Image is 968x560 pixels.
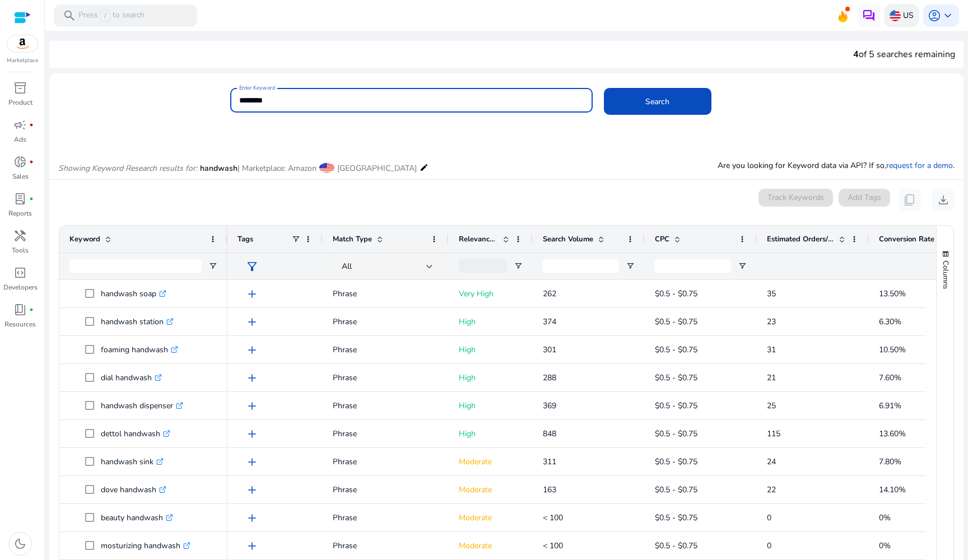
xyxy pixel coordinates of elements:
p: handwash sink [101,450,164,473]
button: Open Filter Menu [738,262,747,270]
span: 24 [767,456,776,467]
span: | Marketplace: Amazon [238,163,317,174]
mat-icon: edit [420,161,429,174]
p: Ads [14,134,26,144]
span: fiber_manual_record [29,160,34,164]
span: add [245,455,259,469]
span: Keyword [69,234,100,244]
span: $0.5 - $0.75 [655,400,697,411]
p: Phrase [333,450,439,473]
span: $0.5 - $0.75 [655,484,697,495]
p: High [459,366,523,389]
span: campaign [13,118,27,132]
button: Search [604,88,711,115]
span: Search [645,96,669,108]
img: us.svg [890,10,901,21]
p: Moderate [459,450,523,473]
span: $0.5 - $0.75 [655,372,697,383]
p: Moderate [459,506,523,529]
p: handwash dispenser [101,394,183,417]
span: $0.5 - $0.75 [655,512,697,523]
span: fiber_manual_record [29,123,34,127]
span: filter_alt [245,260,259,273]
span: 31 [767,344,776,355]
span: 288 [543,372,556,383]
span: 13.50% [879,288,906,299]
span: Relevance Score [459,234,498,244]
p: Moderate [459,478,523,501]
p: High [459,422,523,445]
p: Product [8,97,32,108]
span: Tags [238,234,253,244]
span: 35 [767,288,776,299]
button: Open Filter Menu [208,262,217,270]
span: All [342,261,352,272]
input: Search Volume Filter Input [543,259,619,273]
span: 13.60% [879,428,906,439]
p: Marketplace [7,57,38,65]
p: Resources [4,319,36,329]
span: download [937,193,950,207]
p: Phrase [333,422,439,445]
p: Phrase [333,310,439,333]
span: 23 [767,316,776,327]
span: lab_profile [13,192,27,206]
p: Phrase [333,506,439,529]
span: search [63,9,76,22]
span: $0.5 - $0.75 [655,316,697,327]
span: 311 [543,456,556,467]
span: handyman [13,229,27,242]
span: Match Type [333,234,372,244]
span: keyboard_arrow_down [941,9,955,22]
span: 6.30% [879,316,901,327]
span: 262 [543,288,556,299]
span: donut_small [13,155,27,169]
span: handwash [200,163,238,174]
span: inventory_2 [13,81,27,95]
span: 0 [767,540,771,551]
span: < 100 [543,540,563,551]
p: mosturizing handwash [101,534,190,557]
p: High [459,338,523,361]
mat-label: Enter Keyword [239,84,275,92]
p: US [903,6,914,25]
button: Open Filter Menu [514,262,523,270]
a: request for a demo [886,160,953,171]
span: Conversion Rate [879,234,934,244]
span: Search Volume [543,234,593,244]
span: 25 [767,400,776,411]
span: 14.10% [879,484,906,495]
i: Showing Keyword Research results for: [58,163,197,174]
span: 301 [543,344,556,355]
span: 374 [543,316,556,327]
p: Phrase [333,394,439,417]
span: 369 [543,400,556,411]
span: dark_mode [13,537,27,550]
p: beauty handwash [101,506,173,529]
span: $0.5 - $0.75 [655,428,697,439]
p: Phrase [333,534,439,557]
p: Sales [12,171,29,181]
span: fiber_manual_record [29,197,34,201]
p: Very High [459,282,523,305]
span: CPC [655,234,669,244]
span: add [245,315,259,329]
span: 0% [879,540,891,551]
span: 4 [853,48,859,60]
p: Phrase [333,282,439,305]
span: book_4 [13,303,27,316]
span: fiber_manual_record [29,307,34,312]
span: 115 [767,428,780,439]
span: account_circle [928,9,941,22]
span: Estimated Orders/Month [767,234,834,244]
span: add [245,371,259,385]
p: Reports [8,208,32,218]
p: dial handwash [101,366,162,389]
p: Moderate [459,534,523,557]
span: add [245,343,259,357]
span: 7.60% [879,372,901,383]
span: add [245,427,259,441]
img: amazon.svg [7,35,38,52]
p: dove handwash [101,478,166,501]
span: 7.80% [879,456,901,467]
